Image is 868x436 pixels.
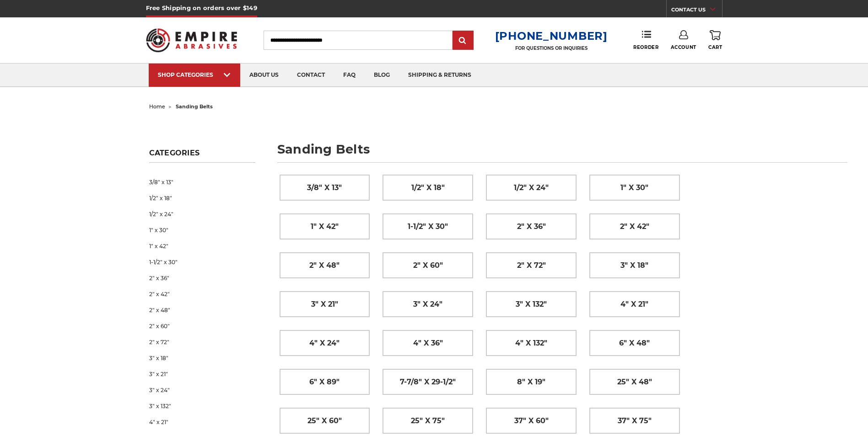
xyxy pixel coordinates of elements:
span: 2" x 48" [309,258,340,273]
a: 2" x 72" [149,334,255,350]
a: 3" x 24" [383,292,473,317]
a: 1" x 42" [280,214,370,239]
span: 1" x 42" [311,219,339,234]
a: 1-1/2" x 30" [149,254,255,270]
span: Reorder [633,44,658,50]
a: 2" x 42" [590,214,679,239]
span: 6" x 89" [309,374,340,390]
span: 4" x 24" [309,335,340,351]
a: 3" x 18" [149,350,255,366]
span: 8" x 19" [517,374,545,390]
span: Account [671,44,696,50]
span: 25" x 75" [411,413,445,429]
a: 4" x 21" [590,292,679,317]
a: 37" x 60" [486,408,576,433]
a: 25" x 48" [590,369,679,394]
span: 2" x 72" [517,258,546,273]
a: 1" x 30" [590,175,679,200]
span: Cart [708,44,722,50]
span: 1/2" x 18" [411,180,445,196]
a: 3" x 18" [590,253,679,278]
span: 3/8" x 13" [307,180,342,196]
a: 1" x 42" [149,238,255,254]
span: 6" x 48" [619,335,650,351]
a: 3/8" x 13" [149,174,255,190]
a: 7-7/8" x 29-1/2" [383,369,473,394]
span: 4" x 36" [413,335,443,351]
a: 6" x 48" [590,330,679,356]
a: 3" x 21" [149,366,255,382]
div: SHOP CATEGORIES [158,71,231,78]
span: 4" x 21" [620,297,648,312]
span: 7-7/8" x 29-1/2" [400,374,456,390]
img: Empire Abrasives [146,22,237,58]
a: 25" x 75" [383,408,473,433]
a: 1/2" x 24" [486,175,576,200]
a: 4" x 132" [486,330,576,356]
a: 1/2" x 18" [383,175,473,200]
a: blog [365,64,399,87]
span: 2" x 42" [620,219,649,234]
a: 3" x 132" [149,398,255,414]
span: sanding belts [176,103,213,110]
a: 1/2" x 24" [149,206,255,222]
a: 37" x 75" [590,408,679,433]
span: 25" x 48" [617,374,652,390]
a: home [149,103,165,110]
a: faq [334,64,365,87]
span: 3" x 132" [516,297,547,312]
span: 3" x 21" [311,297,338,312]
h5: Categories [149,149,255,163]
a: 4" x 21" [149,414,255,430]
a: 2" x 48" [280,253,370,278]
span: 4" x 132" [515,335,547,351]
a: CONTACT US [671,5,722,17]
a: 8" x 19" [486,369,576,394]
h1: sanding belts [277,143,847,163]
a: 2" x 36" [149,270,255,286]
span: 37" x 60" [514,413,549,429]
a: about us [240,64,288,87]
a: 2" x 60" [149,318,255,334]
p: FOR QUESTIONS OR INQUIRIES [495,45,608,51]
a: 2" x 72" [486,253,576,278]
a: 3" x 132" [486,292,576,317]
a: contact [288,64,334,87]
a: 3" x 24" [149,382,255,398]
a: Cart [708,30,722,50]
a: shipping & returns [399,64,480,87]
a: 1-1/2" x 30" [383,214,473,239]
span: 2" x 60" [413,258,443,273]
a: Reorder [633,30,658,50]
span: 3" x 24" [413,297,442,312]
a: 3/8" x 13" [280,175,370,200]
a: 1/2" x 18" [149,190,255,206]
a: 25" x 60" [280,408,370,433]
span: 37" x 75" [618,413,652,429]
span: 1-1/2" x 30" [408,219,448,234]
a: 4" x 36" [383,330,473,356]
a: 2" x 42" [149,286,255,302]
span: 1" x 30" [620,180,648,196]
a: 2" x 36" [486,214,576,239]
a: 4" x 24" [280,330,370,356]
a: 1" x 30" [149,222,255,238]
span: 3" x 18" [620,258,648,273]
span: 25" x 60" [307,413,342,429]
a: [PHONE_NUMBER] [495,29,608,43]
span: 2" x 36" [517,219,546,234]
a: 6" x 89" [280,369,370,394]
span: 1/2" x 24" [514,180,549,196]
a: 2" x 60" [383,253,473,278]
input: Submit [454,32,472,50]
a: 2" x 48" [149,302,255,318]
a: 3" x 21" [280,292,370,317]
